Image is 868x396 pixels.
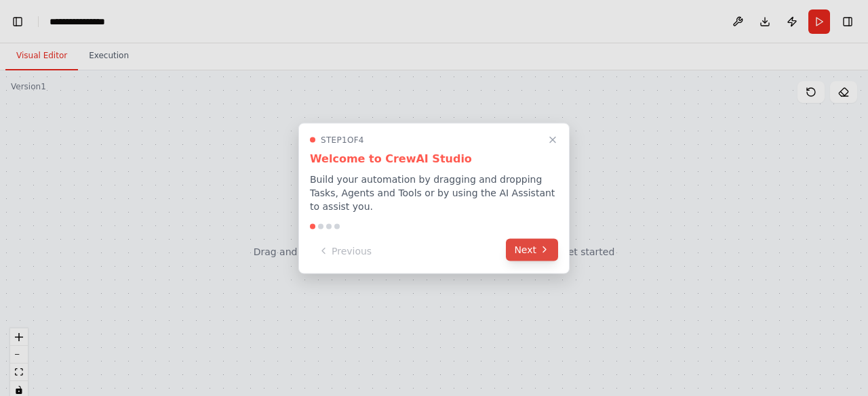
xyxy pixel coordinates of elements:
[321,134,364,145] span: Step 1 of 4
[506,238,558,261] button: Next
[310,240,380,262] button: Previous
[545,131,561,148] button: Close walkthrough
[8,12,27,31] button: Hide left sidebar
[310,172,558,213] p: Build your automation by dragging and dropping Tasks, Agents and Tools or by using the AI Assista...
[310,150,558,167] h3: Welcome to CrewAI Studio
